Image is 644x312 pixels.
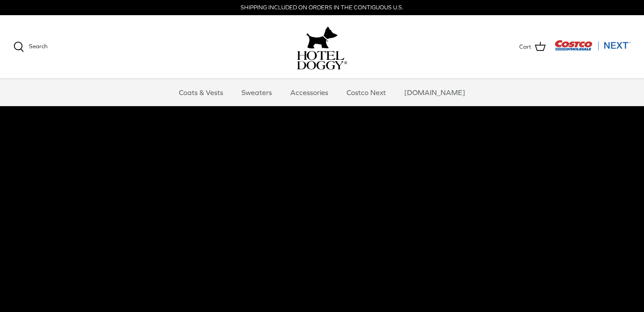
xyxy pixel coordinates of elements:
a: Search [13,42,47,52]
a: Accessories [282,79,336,106]
a: Coats & Vests [171,79,231,106]
img: Costco Next [555,40,631,51]
span: Cart [519,42,531,52]
a: Cart [519,41,546,53]
a: hoteldoggy.com hoteldoggycom [297,24,347,70]
img: hoteldoggy.com [306,24,338,51]
a: Costco Next [339,79,394,106]
a: Visit Costco Next [555,46,631,52]
a: [DOMAIN_NAME] [396,79,473,106]
a: Sweaters [233,79,280,106]
span: Search [29,43,47,50]
img: hoteldoggycom [297,51,347,70]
